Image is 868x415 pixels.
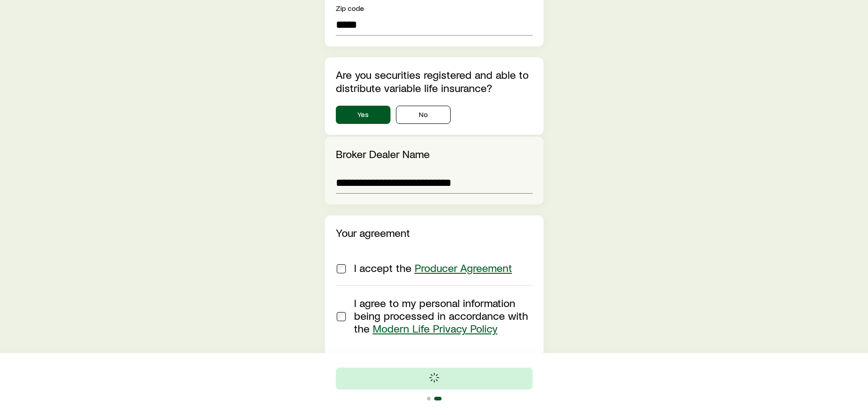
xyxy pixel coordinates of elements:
label: Broker Dealer Name [336,147,430,160]
button: Yes [336,106,390,124]
span: I accept the [354,261,512,274]
button: No [396,106,451,124]
a: Modern Life Privacy Policy [373,322,498,335]
label: Your agreement [336,226,410,239]
div: securitiesRegistrationInfo.isSecuritiesRegistered [336,106,533,124]
input: I agree to my personal information being processed in accordance with the Modern Life Privacy Policy [337,312,346,321]
input: I accept the Producer Agreement [337,264,346,273]
label: Are you securities registered and able to distribute variable life insurance? [336,68,529,94]
a: Producer Agreement [415,261,512,274]
span: I agree to my personal information being processed in accordance with the [354,296,528,335]
div: Zip code [336,3,533,14]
